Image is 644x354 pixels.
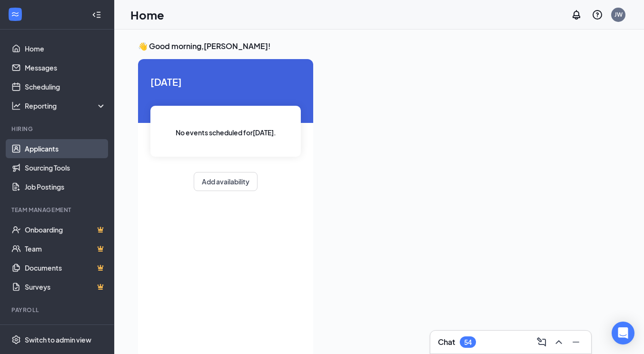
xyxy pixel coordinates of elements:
[92,10,101,20] svg: Collapse
[25,177,106,196] a: Job Postings
[25,277,106,296] a: SurveysCrown
[10,10,20,19] svg: WorkstreamLogo
[11,125,104,133] div: Hiring
[11,306,104,314] div: Payroll
[11,101,21,111] svg: Analysis
[150,74,301,89] span: [DATE]
[536,336,547,348] svg: ComposeMessage
[25,220,106,239] a: OnboardingCrown
[25,39,106,58] a: Home
[11,206,104,214] div: Team Management
[25,158,106,177] a: Sourcing Tools
[25,239,106,258] a: TeamCrown
[568,334,584,350] button: Minimize
[138,41,620,51] h3: 👋 Good morning, [PERSON_NAME] !
[438,337,455,347] h3: Chat
[11,335,21,344] svg: Settings
[612,322,634,344] div: Open Intercom Messenger
[130,7,164,23] h1: Home
[176,127,276,138] span: No events scheduled for [DATE] .
[25,58,106,77] a: Messages
[534,334,549,350] button: ComposeMessage
[25,320,106,339] a: PayrollCrown
[25,335,91,344] div: Switch to admin view
[571,9,582,20] svg: Notifications
[553,336,565,348] svg: ChevronUp
[25,258,106,277] a: DocumentsCrown
[25,77,106,96] a: Scheduling
[570,336,582,348] svg: Minimize
[464,338,472,346] div: 54
[194,172,258,191] button: Add availability
[592,9,603,20] svg: QuestionInfo
[25,139,106,158] a: Applicants
[614,10,623,19] div: JW
[551,334,566,350] button: ChevronUp
[25,101,107,111] div: Reporting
